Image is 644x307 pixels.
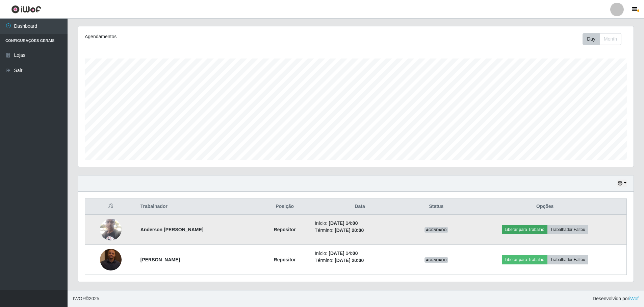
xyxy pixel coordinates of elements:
[583,33,621,45] div: First group
[593,295,639,302] span: Desenvolvido por
[274,257,296,262] strong: Repositor
[11,5,41,14] img: CoreUI Logo
[315,257,405,264] li: Término:
[315,220,405,227] li: Início:
[140,227,204,232] strong: Anderson [PERSON_NAME]
[335,228,364,233] time: [DATE] 20:00
[502,255,547,264] button: Liberar para Trabalho
[311,199,409,215] th: Data
[335,258,364,263] time: [DATE] 20:00
[547,255,588,264] button: Trabalhador Faltou
[329,251,358,256] time: [DATE] 14:00
[583,33,627,45] div: Toolbar with button groups
[100,249,122,270] img: 1756941690692.jpeg
[599,33,621,45] button: Month
[73,296,85,301] span: IWOF
[424,227,448,233] span: AGENDADO
[424,257,448,263] span: AGENDADO
[85,33,305,40] div: Agendamentos
[463,199,626,215] th: Opções
[629,296,639,301] a: iWof
[315,250,405,257] li: Início:
[140,257,180,262] strong: [PERSON_NAME]
[583,33,600,45] button: Day
[315,227,405,234] li: Término:
[502,225,547,234] button: Liberar para Trabalho
[547,225,588,234] button: Trabalhador Faltou
[274,227,296,232] strong: Repositor
[259,199,311,215] th: Posição
[73,295,101,302] span: © 2025 .
[329,220,358,226] time: [DATE] 14:00
[100,215,122,244] img: 1756170415861.jpeg
[409,199,463,215] th: Status
[136,199,259,215] th: Trabalhador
